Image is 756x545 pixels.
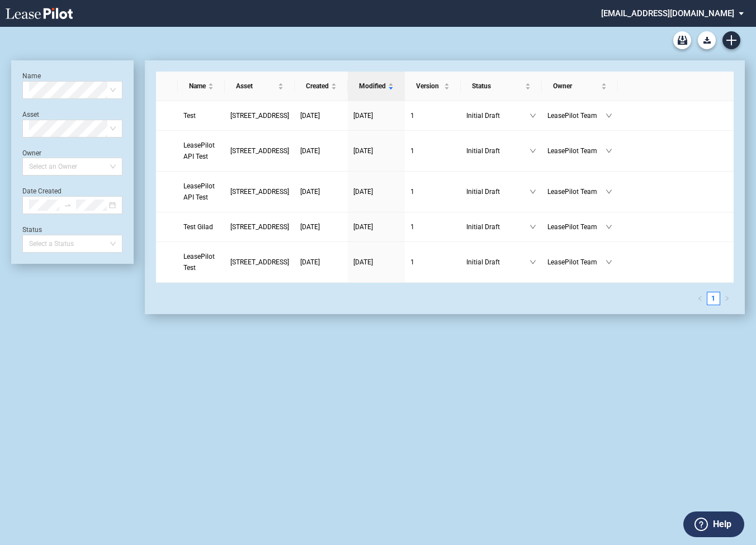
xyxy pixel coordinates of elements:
span: [DATE] [353,188,373,196]
a: 1 [410,145,455,157]
a: [DATE] [353,145,399,157]
a: 1 [707,292,720,305]
th: Created [295,72,348,101]
a: [STREET_ADDRESS] [230,186,289,197]
span: down [606,259,612,266]
span: LeasePilot Team [547,257,606,268]
span: Initial Draft [466,221,530,233]
span: swap-right [64,201,72,209]
a: [STREET_ADDRESS] [230,257,289,268]
label: Owner [22,149,41,157]
span: Initial Draft [466,110,530,121]
a: [DATE] [300,221,342,233]
a: Download Blank Form [698,31,716,49]
a: Test Gilad [183,221,219,233]
span: [DATE] [300,258,320,266]
th: Modified [348,72,405,101]
span: LeasePilot Team [547,221,606,233]
a: [DATE] [353,257,399,268]
span: 1 [410,258,414,266]
span: [DATE] [300,223,320,231]
span: Initial Draft [466,145,530,157]
span: down [530,188,536,195]
span: down [530,148,536,154]
a: Test [183,110,219,121]
li: Previous Page [693,292,707,305]
span: LeasePilot Test [183,253,215,272]
span: [DATE] [353,223,373,231]
a: [DATE] [300,186,342,197]
span: 1 [410,147,414,155]
span: left [697,296,703,301]
a: [STREET_ADDRESS] [230,110,289,121]
li: Next Page [720,292,734,305]
span: 1 [410,223,414,231]
span: to [64,201,72,209]
span: 109 State Street [230,188,289,196]
span: LeasePilot Team [547,145,606,157]
span: down [530,259,536,266]
span: down [606,188,612,195]
span: Name [189,80,206,92]
span: down [530,224,536,230]
label: Asset [22,111,39,119]
a: [DATE] [300,257,342,268]
span: Test [183,112,196,120]
span: Test Gilad [183,223,213,231]
label: Name [22,72,41,80]
a: LeasePilot Test [183,251,219,273]
span: down [606,148,612,154]
a: 1 [410,257,455,268]
span: Version [416,80,442,92]
th: Asset [225,72,295,101]
th: Owner [542,72,618,101]
span: [DATE] [300,147,320,155]
span: LeasePilot Team [547,110,606,121]
span: 109 State Street [230,258,289,266]
th: Version [405,72,461,101]
th: Status [461,72,542,101]
span: Initial Draft [466,186,530,197]
span: right [724,296,730,301]
span: Modified [359,80,386,92]
span: Asset [236,80,276,92]
a: [DATE] [300,110,342,121]
span: 109 State Street [230,223,289,231]
a: [STREET_ADDRESS] [230,145,289,157]
a: [DATE] [300,145,342,157]
span: down [530,112,536,119]
span: LeasePilot API Test [183,182,215,201]
th: Name [178,72,225,101]
span: Owner [553,80,599,92]
label: Date Created [22,187,62,195]
span: [DATE] [300,112,320,120]
span: [DATE] [353,258,373,266]
a: 1 [410,221,455,233]
li: 1 [707,292,720,305]
a: [DATE] [353,110,399,121]
span: Created [306,80,329,92]
a: 1 [410,110,455,121]
span: 1 [410,112,414,120]
button: left [693,292,707,305]
a: LeasePilot API Test [183,181,219,203]
a: Archive [673,31,691,49]
span: down [606,224,612,230]
label: Status [22,226,42,234]
a: [DATE] [353,186,399,197]
span: Status [472,80,523,92]
a: [STREET_ADDRESS] [230,221,289,233]
a: [DATE] [353,221,399,233]
span: 109 State Street [230,112,289,120]
button: Help [683,511,744,537]
span: 109 State Street [230,147,289,155]
span: [DATE] [353,147,373,155]
span: LeasePilot Team [547,186,606,197]
label: Help [713,517,731,532]
span: down [606,112,612,119]
button: right [720,292,734,305]
span: [DATE] [353,112,373,120]
span: LeasePilot API Test [183,141,215,160]
a: LeasePilot API Test [183,140,219,162]
a: Create new document [722,31,740,49]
